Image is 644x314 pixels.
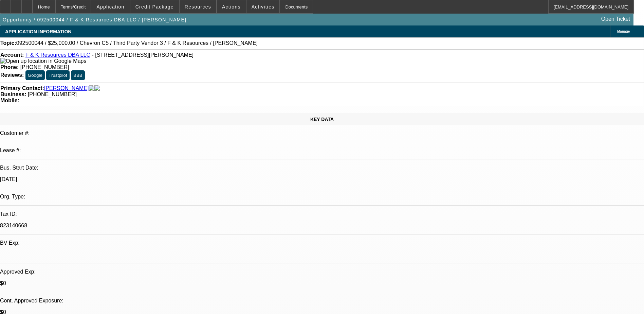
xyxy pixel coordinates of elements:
[0,58,86,64] img: Open up location in Google Maps
[222,4,241,10] span: Actions
[28,91,77,97] span: [PHONE_NUMBER]
[0,91,26,97] strong: Business:
[96,4,124,10] span: Application
[0,85,44,91] strong: Primary Contact:
[135,4,174,10] span: Credit Package
[0,52,24,58] strong: Account:
[5,29,71,34] span: APPLICATION INFORMATION
[46,70,69,80] button: Trustpilot
[0,58,86,64] a: View Google Maps
[92,52,194,58] span: - [STREET_ADDRESS][PERSON_NAME]
[94,85,100,91] img: linkedin-icon.png
[25,70,45,80] button: Google
[0,98,19,103] strong: Mobile:
[180,0,216,13] button: Resources
[25,52,90,58] a: F & K Resources DBA LLC
[71,70,85,80] button: BBB
[0,64,19,70] strong: Phone:
[246,0,280,13] button: Activities
[599,13,633,25] a: Open Ticket
[44,85,89,91] a: [PERSON_NAME]
[252,4,275,10] span: Activities
[185,4,211,10] span: Resources
[310,117,334,122] span: KEY DATA
[617,30,630,33] span: Manage
[0,40,16,46] strong: Topic:
[16,40,258,46] span: 092500044 / $25,000.00 / Chevron C5 / Third Party Vendor 3 / F & K Resources / [PERSON_NAME]
[0,72,24,78] strong: Reviews:
[20,64,69,70] span: [PHONE_NUMBER]
[130,0,179,13] button: Credit Package
[89,85,94,91] img: facebook-icon.png
[217,0,246,13] button: Actions
[91,0,129,13] button: Application
[3,17,186,22] span: Opportunity / 092500044 / F & K Resources DBA LLC / [PERSON_NAME]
